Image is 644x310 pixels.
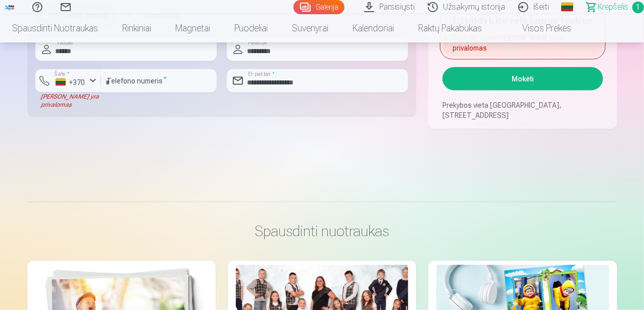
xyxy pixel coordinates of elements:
h3: Spausdinti nuotraukas [35,223,609,241]
span: 1 [632,2,644,13]
a: Raktų pakabukas [406,14,494,42]
a: Puodeliai [222,14,280,42]
label: Šalis [52,70,72,78]
li: Country code : [PERSON_NAME] yra privalomas [453,33,592,53]
p: Prekybos vieta [GEOGRAPHIC_DATA], [STREET_ADDRESS] [442,101,603,121]
button: Šalis*+370 [35,69,101,93]
a: Rinkiniai [110,14,163,42]
img: /fa5 [4,4,15,10]
span: Krepšelis [598,1,628,13]
button: Mokėti [442,67,603,91]
a: Kalendoriai [340,14,406,42]
a: Magnetai [163,14,222,42]
div: +370 [56,77,86,87]
a: Visos prekės [494,14,583,42]
div: [PERSON_NAME] yra privalomas [35,93,101,109]
a: Suvenyrai [280,14,340,42]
